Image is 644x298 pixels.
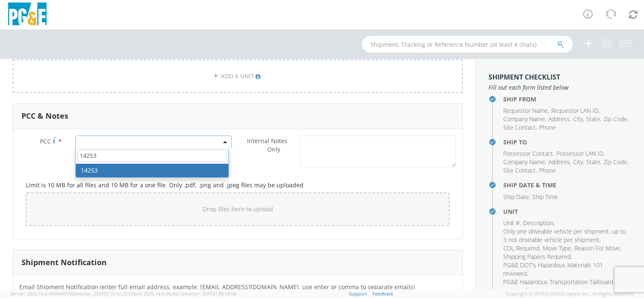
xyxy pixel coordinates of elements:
[574,244,621,253] li: ,
[503,123,536,131] span: Site Contact
[604,115,627,123] span: Zip Code
[247,137,287,153] span: Internal Notes Only
[129,290,236,297] span: Client: 2025.14.0-db4321d
[503,158,545,166] span: Company Name
[548,158,570,166] span: Address
[503,253,571,261] span: Shipping Papers Required
[604,115,628,123] li: ,
[503,244,541,253] li: ,
[203,205,273,213] span: Drop files here to upload
[503,227,629,244] li: ,
[503,158,546,166] li: ,
[503,106,548,114] span: Requestor Name
[503,139,631,145] h4: Ship To
[503,193,529,201] span: Ship Date
[573,115,583,123] span: City
[586,115,600,123] span: State
[532,193,558,201] span: Ship Time
[503,166,537,175] li: ,
[548,158,571,166] li: ,
[503,115,545,123] span: Company Name
[503,253,572,261] li: ,
[373,290,393,297] a: Feedback
[586,158,600,166] span: State
[503,193,530,201] li: ,
[551,106,600,115] li: ,
[503,106,549,115] li: ,
[10,290,127,297] span: Server: 2025.16.0-9544af67660
[503,123,537,132] li: ,
[586,115,601,123] li: ,
[573,158,584,166] li: ,
[503,166,536,174] span: Site Contact
[503,208,631,215] h4: Unit
[539,166,556,174] span: Phone
[26,182,450,188] h5: Limit is 10 MB for all files and 10 MB for a one file. Only .pdf, .png and .jpeg files may be upl...
[6,3,48,27] img: pge-logo-06675f144f4cfa6a6814.png
[21,112,68,120] h3: PCC & Notes
[586,158,601,166] li: ,
[488,72,560,82] strong: Shipment Checklist
[503,244,539,252] span: CDL Required
[13,59,463,93] a: ADD A UNIT
[548,115,570,123] span: Address
[19,283,415,291] span: Email Shipment Notification (enter full email address, example: jdoe01@agistix.com, use enter or ...
[556,149,604,157] span: Possessor LAN ID
[573,158,583,166] span: City
[503,261,629,278] li: ,
[503,149,554,158] li: ,
[503,115,546,123] li: ,
[523,219,555,227] li: ,
[556,149,605,158] li: ,
[76,290,127,297] span: master, [DATE] 10:42:29
[362,36,573,53] input: Shipment, Tracking or Reference Number (at least 4 chars)
[574,244,620,252] span: Reason For Move
[76,164,228,177] li: 14253
[503,227,626,244] span: Only one driveable vehicle per shipment, up to 3 not driveable vehicle per shipment
[503,182,631,188] h4: Ship Date & Time
[40,137,51,145] span: PCC
[503,261,603,277] span: PG&E DOT's Hazardous Materials 101 reviewed
[604,158,627,166] span: Zip Code
[503,149,553,157] span: Possessor Contact
[185,290,236,297] span: master, [DATE] 09:59:06
[573,115,584,123] li: ,
[539,123,556,131] span: Phone
[349,290,367,297] a: Support
[604,158,628,166] li: ,
[503,96,631,102] h4: Ship From
[551,106,598,114] span: Requestor LAN ID
[503,219,521,227] li: ,
[523,219,553,227] span: Description
[488,83,631,92] span: Fill out each form listed below
[543,244,571,252] span: Move Type
[503,278,613,294] span: PG&E Hazardous Transportation Tailboard reviewed
[21,258,107,267] h3: Shipment Notification
[506,290,634,297] span: Copyright © [DATE]-[DATE] Agistix Inc., All Rights Reserved
[543,244,572,253] li: ,
[548,115,571,123] li: ,
[503,219,520,227] span: Unit #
